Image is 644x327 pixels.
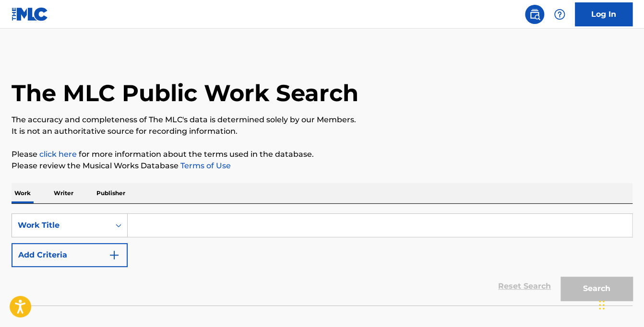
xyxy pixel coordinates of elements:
img: help [554,9,565,20]
div: Drag [599,291,605,319]
img: search [529,9,540,20]
iframe: Chat Widget [596,281,644,327]
form: Search Form [12,213,632,305]
a: Terms of Use [179,161,231,170]
p: The accuracy and completeness of The MLC's data is determined solely by our Members. [12,114,632,126]
div: Work Title [18,220,104,231]
p: Publisher [94,183,128,203]
a: Public Search [525,5,544,24]
p: Please review the Musical Works Database [12,160,632,172]
p: It is not an authoritative source for recording information. [12,126,632,137]
p: Please for more information about the terms used in the database. [12,149,632,160]
a: Log In [575,2,632,26]
p: Work [12,183,34,203]
h1: The MLC Public Work Search [12,79,358,107]
div: Help [550,5,569,24]
a: click here [39,150,77,159]
p: Writer [51,183,76,203]
img: 9d2ae6d4665cec9f34b9.svg [108,249,120,261]
img: MLC Logo [12,7,48,21]
button: Add Criteria [12,243,128,267]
